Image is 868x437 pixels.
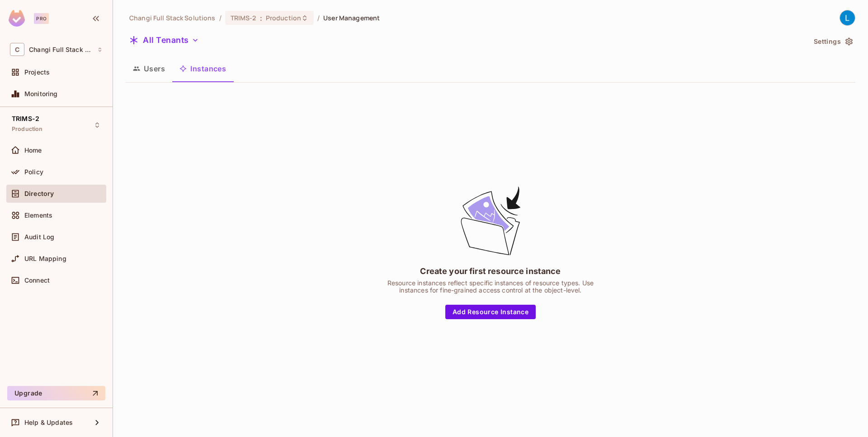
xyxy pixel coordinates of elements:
button: Add Resource Instance [445,305,536,319]
img: Le Shan Work [840,10,855,25]
span: : [259,14,263,22]
button: Settings [810,34,855,49]
span: Home [24,147,42,154]
span: Projects [24,69,50,76]
span: Help & Updates [24,419,73,426]
li: / [317,14,320,22]
button: Instances [172,57,233,80]
span: Monitoring [24,90,58,98]
span: C [10,43,24,56]
span: URL Mapping [24,255,66,262]
span: Workspace: Changi Full Stack Solutions [29,46,93,53]
div: Create your first resource instance [420,265,561,277]
div: Resource instances reflect specific instances of resource types. Use instances for fine-grained a... [377,279,604,294]
span: Audit Log [24,233,54,241]
li: / [219,14,222,22]
img: SReyMgAAAABJRU5ErkJggg== [9,10,25,27]
span: Policy [24,168,43,176]
button: Upgrade [7,386,105,400]
span: Connect [24,277,50,284]
span: Directory [24,190,54,197]
span: User Management [323,14,380,22]
span: the active workspace [129,14,216,22]
button: Users [126,57,172,80]
button: All Tenants [126,33,203,47]
span: TRIMS-2 [231,14,256,22]
span: TRIMS-2 [12,115,39,122]
span: Elements [24,212,52,219]
div: Pro [34,13,49,24]
span: Production [12,126,43,133]
span: Production [266,14,301,22]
